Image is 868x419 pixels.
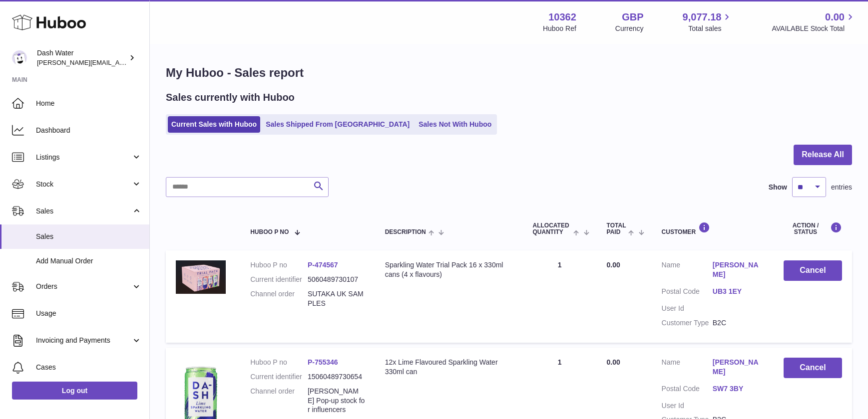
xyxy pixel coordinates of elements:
dt: User Id [662,401,713,411]
dd: 5060489730107 [308,275,365,284]
dt: Current identifier [250,372,308,382]
a: P-755346 [308,358,338,366]
dt: User Id [662,304,713,313]
span: Dashboard [36,126,142,135]
dt: Customer Type [662,318,713,328]
button: Release All [794,145,852,165]
div: Action / Status [784,222,842,235]
span: Add Manual Order [36,256,142,266]
dt: Name [662,260,713,282]
dt: Huboo P no [250,358,308,367]
dt: Current identifier [250,275,308,284]
span: Total sales [688,24,733,33]
div: Dash Water [37,48,127,67]
label: Show [769,183,787,192]
dt: Postal Code [662,287,713,299]
dt: Channel order [250,289,308,308]
button: Cancel [784,260,842,281]
dd: [PERSON_NAME] Pop-up stock for influencers [308,387,365,415]
span: 9,077.18 [683,10,722,24]
a: Log out [12,382,137,400]
span: [PERSON_NAME][EMAIL_ADDRESS][DOMAIN_NAME] [37,58,200,66]
span: AVAILABLE Stock Total [772,24,856,33]
div: Currency [615,24,644,33]
td: 1 [522,250,596,342]
span: Sales [36,207,131,216]
a: Sales Not With Huboo [415,116,495,133]
a: [PERSON_NAME] [713,358,764,377]
span: Listings [36,153,131,162]
a: Sales Shipped From [GEOGRAPHIC_DATA] [262,116,413,133]
span: Orders [36,282,131,291]
span: 0.00 [825,10,845,24]
strong: 10362 [548,10,576,24]
span: Home [36,99,142,108]
span: Total paid [607,222,626,235]
dt: Name [662,358,713,379]
img: james@dash-water.com [12,50,27,65]
dt: Postal Code [662,384,713,396]
img: 103621728051306.png [176,260,226,293]
h1: My Huboo - Sales report [166,65,852,81]
div: Customer [662,222,764,235]
dt: Huboo P no [250,260,308,270]
span: Invoicing and Payments [36,336,131,345]
a: [PERSON_NAME] [713,260,764,279]
span: Usage [36,309,142,318]
dd: SUTAKA UK SAMPLES [308,289,365,308]
span: 0.00 [607,261,620,269]
a: 9,077.18 Total sales [683,10,733,33]
span: 0.00 [607,358,620,366]
span: Huboo P no [250,229,289,235]
span: Description [385,229,426,235]
a: 0.00 AVAILABLE Stock Total [772,10,856,33]
button: Cancel [784,358,842,378]
strong: GBP [622,10,643,24]
a: SW7 3BY [713,384,764,394]
dd: B2C [713,318,764,328]
div: 12x Lime Flavoured Sparkling Water 330ml can [385,358,513,377]
div: Huboo Ref [543,24,576,33]
span: Stock [36,180,131,189]
span: Sales [36,232,142,241]
dt: Channel order [250,387,308,415]
a: UB3 1EY [713,287,764,296]
span: ALLOCATED Quantity [532,222,571,235]
a: Current Sales with Huboo [168,116,260,133]
a: P-474567 [308,261,338,269]
h2: Sales currently with Huboo [166,91,295,104]
span: entries [831,183,852,192]
div: Sparkling Water Trial Pack 16 x 330ml cans (4 x flavours) [385,260,513,279]
span: Cases [36,363,142,372]
dd: 15060489730654 [308,372,365,382]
